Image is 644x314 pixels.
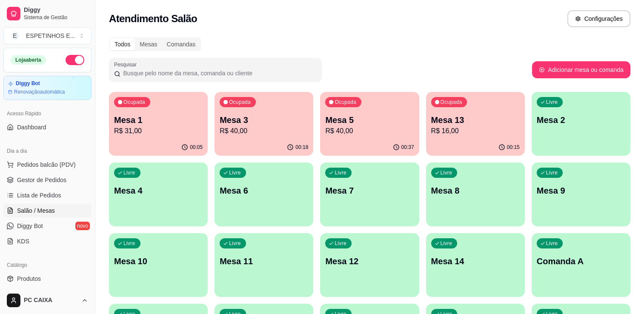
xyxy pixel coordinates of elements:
[229,99,251,106] p: Ocupada
[320,92,419,156] button: OcupadaMesa 5R$ 40,0000:37
[17,123,46,131] span: Dashboard
[532,61,630,78] button: Adicionar mesa ou comanda
[120,69,317,77] input: Pesquisar
[114,61,140,68] label: Pesquisar
[431,126,520,136] p: R$ 16,00
[507,144,520,151] p: 00:15
[546,240,558,247] p: Livre
[229,240,241,247] p: Livre
[537,114,625,126] p: Mesa 2
[532,163,630,226] button: LivreMesa 9
[11,55,46,65] div: Loja aberta
[109,163,208,226] button: LivreMesa 4
[546,169,558,176] p: Livre
[431,185,520,197] p: Mesa 8
[325,255,414,267] p: Mesa 12
[17,191,61,200] span: Lista de Pedidos
[190,144,203,151] p: 00:05
[220,255,308,267] p: Mesa 11
[325,114,414,126] p: Mesa 5
[215,163,313,226] button: LivreMesa 6
[114,255,203,267] p: Mesa 10
[320,163,419,226] button: LivreMesa 7
[532,233,630,297] button: LivreComanda A
[17,206,55,215] span: Salão / Mesas
[17,274,41,283] span: Produtos
[426,233,525,297] button: LivreMesa 14
[401,144,414,151] p: 00:37
[3,290,92,311] button: PC CAIXA
[335,99,356,106] p: Ocupada
[220,114,308,126] p: Mesa 3
[11,31,19,40] span: E
[325,126,414,136] p: R$ 40,00
[162,38,200,50] div: Comandas
[24,6,88,14] span: Diggy
[16,80,40,87] article: Diggy Bot
[24,297,78,304] span: PC CAIXA
[295,144,308,151] p: 00:18
[3,188,92,202] a: Lista de Pedidos
[3,27,92,44] button: Select a team
[431,114,520,126] p: Mesa 13
[3,3,92,24] a: DiggySistema de Gestão
[109,92,208,156] button: OcupadaMesa 1R$ 31,0000:05
[335,169,346,176] p: Livre
[335,240,346,247] p: Livre
[135,38,162,50] div: Mesas
[123,169,135,176] p: Livre
[3,158,92,171] button: Pedidos balcão (PDV)
[220,185,308,197] p: Mesa 6
[537,185,625,197] p: Mesa 9
[123,99,145,106] p: Ocupada
[426,92,525,156] button: OcupadaMesa 13R$ 16,0000:15
[26,31,75,40] div: ESPETINHOS E ...
[114,114,203,126] p: Mesa 1
[426,163,525,226] button: LivreMesa 8
[441,99,462,106] p: Ocupada
[320,233,419,297] button: LivreMesa 12
[220,126,308,136] p: R$ 40,00
[567,10,630,27] button: Configurações
[441,169,452,176] p: Livre
[3,120,92,134] a: Dashboard
[3,173,92,187] a: Gestor de Pedidos
[537,255,625,267] p: Comanda A
[3,234,92,248] a: KDS
[441,240,452,247] p: Livre
[17,222,43,230] span: Diggy Bot
[114,126,203,136] p: R$ 31,00
[546,99,558,106] p: Livre
[123,240,135,247] p: Livre
[215,92,313,156] button: OcupadaMesa 3R$ 40,0000:18
[3,144,92,158] div: Dia a dia
[3,76,92,100] a: Diggy BotRenovaçãoautomática
[24,14,88,21] span: Sistema de Gestão
[66,55,84,65] button: Alterar Status
[3,107,92,120] div: Acesso Rápido
[431,255,520,267] p: Mesa 14
[110,38,135,50] div: Todos
[17,176,66,184] span: Gestor de Pedidos
[3,204,92,217] a: Salão / Mesas
[3,258,92,272] div: Catálogo
[17,160,76,169] span: Pedidos balcão (PDV)
[109,233,208,297] button: LivreMesa 10
[14,88,65,95] article: Renovação automática
[114,185,203,197] p: Mesa 4
[229,169,241,176] p: Livre
[17,237,29,245] span: KDS
[3,272,92,285] a: Produtos
[3,219,92,233] a: Diggy Botnovo
[215,233,313,297] button: LivreMesa 11
[109,12,197,26] h2: Atendimento Salão
[532,92,630,156] button: LivreMesa 2
[325,185,414,197] p: Mesa 7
